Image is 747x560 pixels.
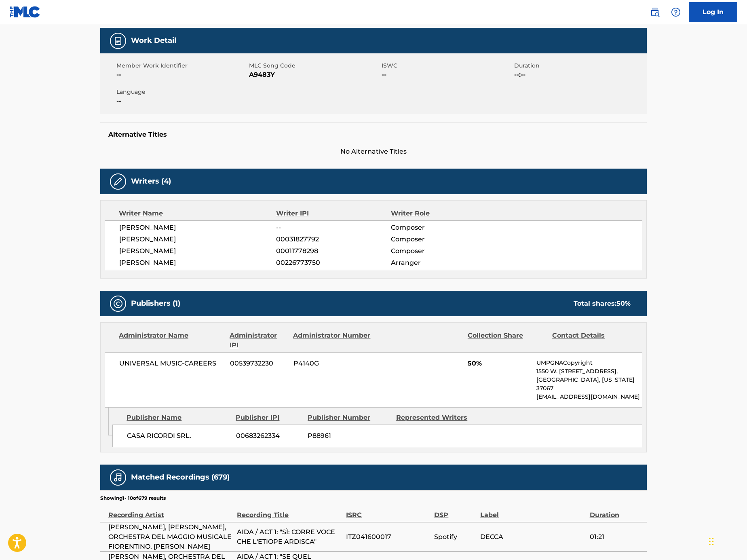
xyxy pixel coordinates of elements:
[391,246,496,256] span: Composer
[514,70,645,80] span: --:--
[276,258,391,268] span: 00226773750
[113,473,123,482] img: Matched Recordings
[514,61,645,70] span: Duration
[230,359,287,368] span: 00539732230
[131,299,180,308] h5: Publishers (1)
[552,331,631,350] div: Contact Details
[276,235,391,244] span: 00031827792
[480,502,585,520] div: Label
[100,147,647,156] span: No Alternative Titles
[230,331,287,350] div: Administrator IPI
[468,359,530,368] span: 50%
[536,376,642,393] p: [GEOGRAPHIC_DATA], [US_STATE] 37067
[119,223,276,232] span: [PERSON_NAME]
[293,331,371,350] div: Administrator Number
[108,522,233,552] span: [PERSON_NAME], [PERSON_NAME], ORCHESTRA DEL MAGGIO MUSICALE FIORENTINO, [PERSON_NAME]
[434,502,476,520] div: DSP
[590,532,643,542] span: 01:21
[434,532,476,542] span: Spotify
[391,209,496,218] div: Writer Role
[108,502,233,520] div: Recording Artist
[236,431,302,441] span: 00683262334
[116,61,247,70] span: Member Work Identifier
[113,177,123,186] img: Writers
[116,70,247,80] span: --
[119,331,224,350] div: Administrator Name
[108,131,639,139] h5: Alternative Titles
[293,359,372,368] span: P4140G
[689,2,737,22] a: Log In
[113,36,123,46] img: Work Detail
[647,4,663,20] a: Public Search
[119,235,276,244] span: [PERSON_NAME]
[116,88,247,96] span: Language
[276,223,391,232] span: --
[116,96,247,106] span: --
[119,209,276,218] div: Writer Name
[391,235,496,244] span: Composer
[536,367,642,376] p: 1550 W. [STREET_ADDRESS],
[119,359,224,368] span: UNIVERSAL MUSIC-CAREERS
[127,431,230,441] span: CASA RICORDI SRL.
[382,61,512,70] span: ISWC
[391,258,496,268] span: Arranger
[668,4,684,20] div: Help
[536,393,642,401] p: [EMAIL_ADDRESS][DOMAIN_NAME]
[671,7,681,17] img: help
[650,7,660,17] img: search
[276,209,391,218] div: Writer IPI
[119,246,276,256] span: [PERSON_NAME]
[574,299,631,309] div: Total shares:
[346,532,430,542] span: ITZ041600017
[131,36,176,45] h5: Work Detail
[131,177,171,186] h5: Writers (4)
[391,223,496,232] span: Composer
[308,431,390,441] span: P88961
[237,502,342,520] div: Recording Title
[249,70,380,80] span: A9483Y
[382,70,512,80] span: --
[249,61,380,70] span: MLC Song Code
[119,258,276,268] span: [PERSON_NAME]
[396,413,479,423] div: Represented Writers
[536,359,642,367] p: UMPGNACopyright
[480,532,585,542] span: DECCA
[131,473,230,482] h5: Matched Recordings (679)
[100,494,166,502] p: Showing 1 - 10 of 679 results
[709,529,714,554] div: Drag
[10,6,41,18] img: MLC Logo
[468,331,546,350] div: Collection Share
[236,413,302,423] div: Publisher IPI
[590,502,643,520] div: Duration
[237,527,342,547] span: AIDA / ACT 1: "SÌ: CORRE VOCE CHE L'ETIOPE ARDISCA"
[707,521,747,560] iframe: Chat Widget
[308,413,390,423] div: Publisher Number
[616,300,631,307] span: 50 %
[276,246,391,256] span: 00011778298
[346,502,430,520] div: ISRC
[113,299,123,309] img: Publishers
[127,413,230,423] div: Publisher Name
